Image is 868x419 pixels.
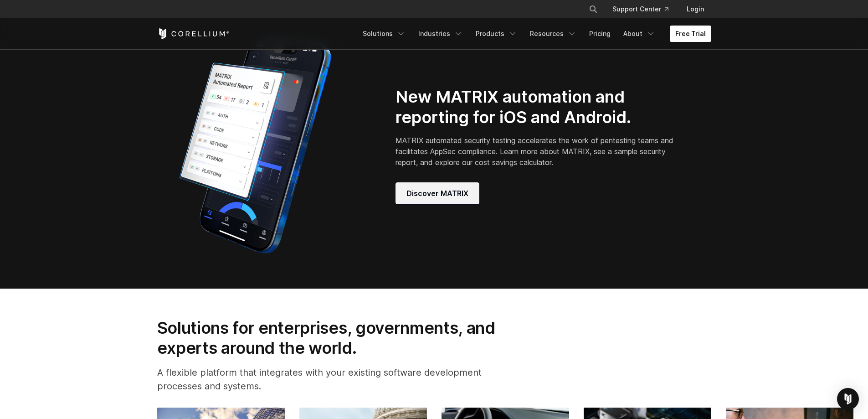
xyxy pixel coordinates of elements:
[406,188,468,199] span: Discover MATRIX
[679,1,711,17] a: Login
[524,26,582,42] a: Resources
[157,318,520,358] h2: Solutions for enterprises, governments, and experts around the world.
[670,26,711,42] a: Free Trial
[837,388,859,410] div: Open Intercom Messenger
[357,26,411,42] a: Solutions
[618,26,661,42] a: About
[605,1,676,17] a: Support Center
[470,26,523,42] a: Products
[395,87,677,128] h2: New MATRIX automation and reporting for iOS and Android.
[157,366,520,393] p: A flexible platform that integrates with your existing software development processes and systems.
[157,28,230,39] a: Corellium Home
[584,26,616,42] a: Pricing
[157,31,353,259] img: Corellium_MATRIX_Hero_1_1x
[413,26,468,42] a: Industries
[395,182,479,204] a: Discover MATRIX
[357,26,711,42] div: Navigation Menu
[585,1,601,17] button: Search
[395,135,677,168] p: MATRIX automated security testing accelerates the work of pentesting teams and facilitates AppSec...
[578,1,711,17] div: Navigation Menu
